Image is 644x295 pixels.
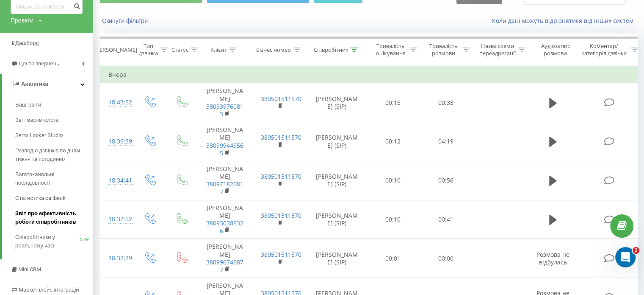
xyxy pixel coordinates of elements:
span: Mini CRM [18,266,41,273]
span: Ваші звіти [15,101,41,109]
td: [PERSON_NAME] [197,200,252,239]
span: Дашборд [15,40,39,46]
span: Центр звернень [19,60,59,67]
div: 18:43:52 [108,94,125,111]
a: Аналiтика [2,74,93,94]
span: Статистика callback [15,194,66,202]
td: [PERSON_NAME] [197,83,252,122]
span: Аналiтика [21,81,48,87]
a: Багатоканальні послідовності [15,167,93,191]
a: 380501511570 [261,95,301,103]
div: Аудіозапис розмови [535,42,576,57]
span: Звіт про ефективність роботи співробітників [15,209,89,226]
a: 380930386326 [206,219,243,235]
a: 380939760813 [206,102,243,118]
td: [PERSON_NAME] (SIP) [307,161,367,200]
a: Звіти Looker Studio [15,128,93,143]
span: Маркетплейс інтеграцій [19,287,79,293]
div: Тривалість очікування [374,42,407,57]
td: [PERSON_NAME] (SIP) [307,122,367,161]
div: 18:32:52 [108,211,125,228]
a: 380501511570 [261,211,301,219]
span: Співробітники у реальному часі [15,233,80,250]
td: [PERSON_NAME] (SIP) [307,239,367,278]
div: 18:34:41 [108,172,125,189]
td: [PERSON_NAME] [197,122,252,161]
div: Бізнес номер [256,46,291,53]
td: 00:10 [367,200,420,239]
div: Тривалість розмови [427,42,460,57]
div: Співробітник [313,46,348,53]
a: Звіт маркетолога [15,112,93,128]
td: 00:15 [367,83,420,122]
td: 00:41 [420,200,473,239]
a: 380501511570 [261,133,301,141]
a: 380996746877 [206,258,243,274]
td: [PERSON_NAME] (SIP) [307,83,367,122]
a: Коли дані можуть відрізнятися вiд інших систем [492,17,638,25]
div: 18:32:29 [108,250,125,267]
td: 00:12 [367,122,420,161]
span: Розмова не відбулась [536,250,569,266]
div: Статус [171,46,188,53]
span: Звіти Looker Studio [15,131,63,140]
td: 04:19 [420,122,473,161]
td: 00:01 [367,239,420,278]
td: [PERSON_NAME] [197,161,252,200]
td: Вчора [100,66,642,83]
button: Скинути фільтри [100,17,152,25]
td: 00:10 [367,161,420,200]
span: Звіт маркетолога [15,116,58,124]
div: [PERSON_NAME] [94,46,137,53]
div: Клієнт [210,46,227,53]
div: Назва схеми переадресації [479,42,516,57]
span: 2 [633,247,639,254]
div: 18:36:39 [108,133,125,150]
a: Статистика callback [15,191,93,206]
span: Розподіл дзвінків по дням тижня та погодинно [15,146,89,163]
a: 380501511570 [261,250,301,258]
td: 00:00 [420,239,473,278]
a: Ваші звіти [15,97,93,112]
td: [PERSON_NAME] [197,239,252,278]
div: Коментар/категорія дзвінка [579,42,629,57]
a: Розподіл дзвінків по дням тижня та погодинно [15,143,93,167]
a: 380971820817 [206,180,243,196]
td: [PERSON_NAME] (SIP) [307,200,367,239]
span: Багатоканальні послідовності [15,170,89,187]
div: Проекти [11,16,33,25]
a: 380501511570 [261,172,301,180]
td: 00:56 [420,161,473,200]
a: Співробітники у реальному часіNEW [15,230,93,253]
div: Тип дзвінка [139,42,158,57]
iframe: Intercom live chat [615,247,636,267]
td: 00:35 [420,83,473,122]
a: 380999449565 [206,141,243,157]
a: Звіт про ефективність роботи співробітників [15,206,93,230]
